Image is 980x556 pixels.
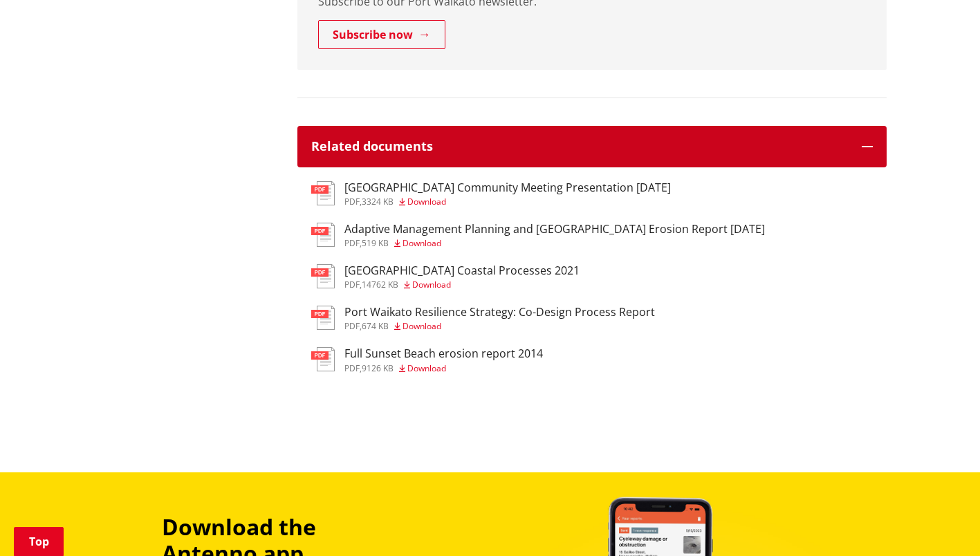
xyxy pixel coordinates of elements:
span: 9126 KB [362,362,394,374]
span: pdf [344,362,360,374]
span: pdf [344,196,360,207]
h3: Port Waikato Resilience Strategy: Co-Design Process Report [344,306,655,319]
h3: [GEOGRAPHIC_DATA] Coastal Processes 2021 [344,264,580,277]
span: 3324 KB [362,196,394,207]
a: [GEOGRAPHIC_DATA] Coastal Processes 2021 pdf,14762 KB Download [311,264,580,289]
iframe: Messenger Launcher [916,498,966,548]
img: document-pdf.svg [311,347,335,371]
span: 14762 KB [362,279,398,290]
div: , [344,198,671,206]
img: document-pdf.svg [311,264,335,288]
div: , [344,239,765,248]
h3: Full Sunset Beach erosion report 2014 [344,347,543,360]
span: 674 KB [362,320,389,332]
a: Port Waikato Resilience Strategy: Co-Design Process Report pdf,674 KB Download [311,306,655,331]
h3: [GEOGRAPHIC_DATA] Community Meeting Presentation [DATE] [344,181,671,194]
img: document-pdf.svg [311,223,335,247]
span: 519 KB [362,237,389,249]
a: Adaptive Management Planning and [GEOGRAPHIC_DATA] Erosion Report [DATE] pdf,519 KB Download [311,223,765,248]
div: Related documents [311,140,848,154]
div: , [344,322,655,331]
span: pdf [344,279,360,290]
h3: Adaptive Management Planning and [GEOGRAPHIC_DATA] Erosion Report [DATE] [344,223,765,236]
img: document-pdf.svg [311,306,335,330]
span: pdf [344,320,360,332]
span: Download [407,362,446,374]
button: Related documents [297,126,887,167]
span: Download [403,320,441,332]
div: , [344,364,543,373]
span: Download [412,279,451,290]
span: Download [407,196,446,207]
span: pdf [344,237,360,249]
a: Subscribe now [318,20,445,49]
a: Full Sunset Beach erosion report 2014 pdf,9126 KB Download [311,347,543,372]
div: , [344,281,580,289]
img: document-pdf.svg [311,181,335,205]
a: Top [14,527,64,556]
a: [GEOGRAPHIC_DATA] Community Meeting Presentation [DATE] pdf,3324 KB Download [311,181,671,206]
span: Download [403,237,441,249]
